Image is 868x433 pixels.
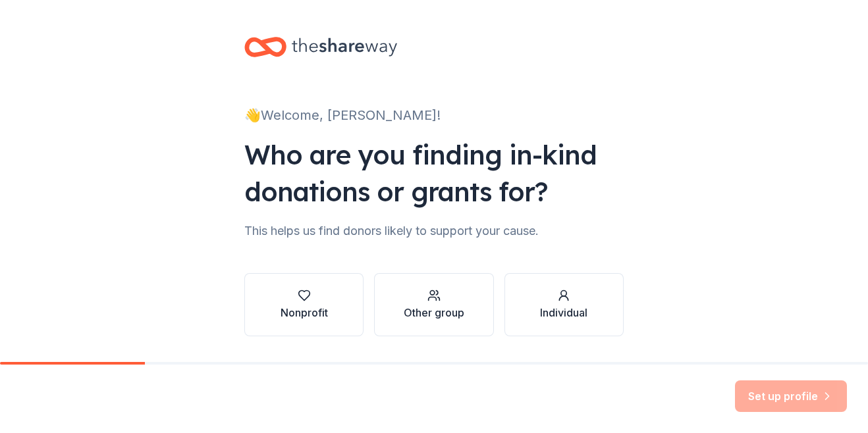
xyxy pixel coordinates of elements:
[540,305,587,320] div: Individual
[244,273,364,336] button: Nonprofit
[244,136,624,210] div: Who are you finding in-kind donations or grants for?
[504,273,624,336] button: Individual
[244,105,624,126] div: 👋 Welcome, [PERSON_NAME]!
[244,220,624,242] div: This helps us find donors likely to support your cause.
[404,305,464,320] div: Other group
[281,305,328,320] div: Nonprofit
[374,273,493,336] button: Other group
